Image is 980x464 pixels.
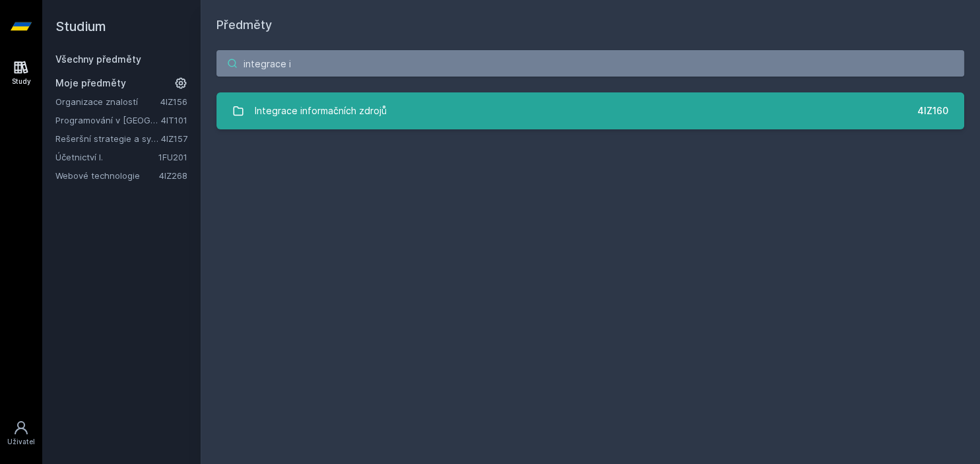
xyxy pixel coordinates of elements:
[161,115,187,125] a: 4IT101
[55,114,161,127] a: Programování v [GEOGRAPHIC_DATA]
[55,53,141,65] a: Všechny předměty
[158,152,187,162] a: 1FU201
[55,95,160,108] a: Organizace znalostí
[216,50,964,77] input: Název nebo ident předmětu…
[12,77,31,86] div: Study
[216,92,964,129] a: Integrace informačních zdrojů 4IZ160
[55,169,159,182] a: Webové technologie
[161,133,187,144] a: 4IZ157
[917,104,948,117] div: 4IZ160
[159,170,187,181] a: 4IZ268
[160,96,187,107] a: 4IZ156
[255,98,387,124] div: Integrace informačních zdrojů
[55,150,158,164] a: Účetnictví I.
[55,77,126,90] span: Moje předměty
[7,437,35,447] div: Uživatel
[216,16,964,34] h1: Předměty
[55,132,161,145] a: Rešeršní strategie a systémy
[3,413,40,453] a: Uživatel
[3,53,40,93] a: Study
